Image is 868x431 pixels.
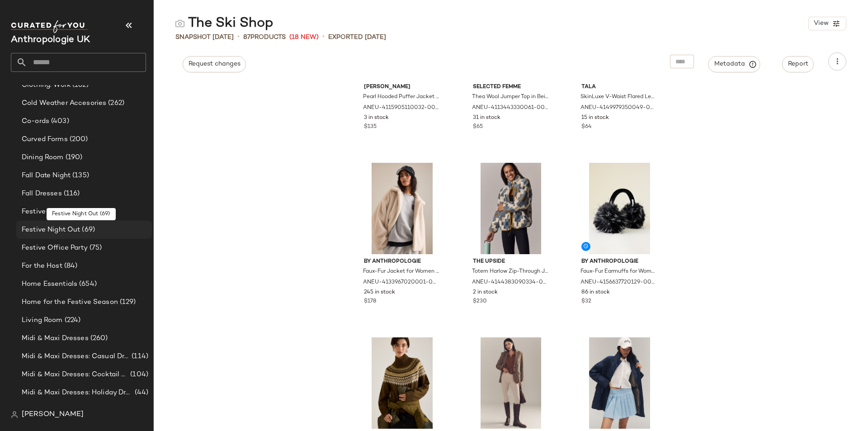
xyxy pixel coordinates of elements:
[363,279,439,287] span: ANEU-4133967020001-000-011
[22,333,89,344] span: Midi & Maxi Dresses
[472,279,548,287] span: ANEU-4144383090334-000-016
[89,333,108,344] span: (260)
[22,297,118,308] span: Home for the Festive Season
[472,104,548,112] span: ANEU-4113443330061-000-024
[22,351,130,362] span: Midi & Maxi Dresses: Casual Dresses
[11,35,90,45] span: Current Company Name
[22,98,106,109] span: Cold Weather Accesories
[71,171,89,181] span: (135)
[22,116,49,127] span: Co-ords
[788,61,808,68] span: Report
[473,123,483,131] span: $65
[580,93,657,101] span: SkinLuxe V-Waist Flared Leggings in Blue, Polyamide/Elastane, Size XS by TALA at Anthropologie
[473,258,549,266] span: The Upside
[62,261,78,271] span: (84)
[183,56,246,72] button: Request changes
[77,279,97,289] span: (654)
[580,279,657,287] span: ANEU-4156637720129-000-001
[22,409,84,420] span: [PERSON_NAME]
[708,56,760,72] button: Metadata
[581,298,591,306] span: $32
[363,268,439,276] span: Faux-Fur Jacket for Women in White, Polyester, Size Uk 8 by Anthropologie
[118,297,136,308] span: (129)
[22,261,62,271] span: For the Host
[363,93,439,101] span: Pearl Hooded Puffer Jacket for Women, Polyamide, Size 20 by [PERSON_NAME] at Anthropologie
[80,225,95,235] span: (69)
[473,289,498,297] span: 2 in stock
[581,83,658,91] span: TALA
[581,123,592,131] span: $64
[22,406,133,416] span: Midi & Maxi Dresses: Wedding Guest Dresses
[22,152,64,163] span: Dining Room
[289,33,319,42] span: (18 New)
[322,32,325,43] span: •
[243,34,250,41] span: 87
[782,56,814,72] button: Report
[175,14,274,33] div: The Ski Shop
[581,114,609,122] span: 15 in stock
[364,258,440,266] span: By Anthropologie
[466,163,557,254] img: 4144383090334_016_b
[130,351,148,362] span: (114)
[22,388,133,398] span: Midi & Maxi Dresses: Holiday Dresses
[89,207,104,217] span: (66)
[813,20,829,27] span: View
[472,93,548,101] span: Thea Wool Jumper Top in Beige, Size Medium by Selected Femme at Anthropologie
[22,279,77,289] span: Home Essentials
[22,171,71,181] span: Fall Date Night
[363,104,439,112] span: ANEU-4115905110032-000-095
[357,163,448,254] img: 4133967020001_011_e
[22,207,89,217] span: Festive Day to Night
[22,225,80,235] span: Festive Night Out
[49,116,69,127] span: (403)
[11,411,18,418] img: svg%3e
[581,289,610,297] span: 86 in stock
[71,80,89,90] span: (162)
[580,104,657,112] span: ANEU-4149979350049-000-043
[364,123,377,131] span: $135
[808,17,846,30] button: View
[106,98,124,109] span: (262)
[364,83,440,91] span: [PERSON_NAME]
[175,19,184,28] img: svg%3e
[22,243,88,253] span: Festive Office Party
[243,33,286,42] div: Products
[364,298,376,306] span: $178
[133,388,148,398] span: (44)
[473,114,500,122] span: 31 in stock
[68,134,88,145] span: (200)
[128,369,148,380] span: (104)
[357,337,448,429] img: 4114075400001_000_e5
[473,298,487,306] span: $230
[22,189,62,199] span: Fall Dresses
[328,33,386,42] p: Exported [DATE]
[175,33,234,42] span: Snapshot [DATE]
[133,406,148,416] span: (86)
[580,268,657,276] span: Faux-Fur Earmuffs for Women in Black, Polyester/Plastic by Anthropologie
[188,61,241,68] span: Request changes
[22,134,68,145] span: Curved Forms
[22,315,63,326] span: Living Room
[11,20,88,33] img: cfy_white_logo.C9jOOHJF.svg
[574,163,665,254] img: 4156637720129_001_e
[364,114,389,122] span: 3 in stock
[466,337,557,429] img: 102736402_012_b
[364,289,395,297] span: 245 in stock
[62,189,80,199] span: (116)
[714,60,755,68] span: Metadata
[64,152,83,163] span: (190)
[581,258,658,266] span: By Anthropologie
[22,369,128,380] span: Midi & Maxi Dresses: Cocktail & Party
[22,80,71,90] span: Clothing: Work
[574,337,665,429] img: 4133971810001_041_b
[88,243,102,253] span: (75)
[472,268,548,276] span: Totem Harlow Zip-Through Jacket for Women in Beige, Polyester, Size XS by The Upside at Anthropol...
[473,83,549,91] span: Selected Femme
[237,32,240,43] span: •
[63,315,81,326] span: (224)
